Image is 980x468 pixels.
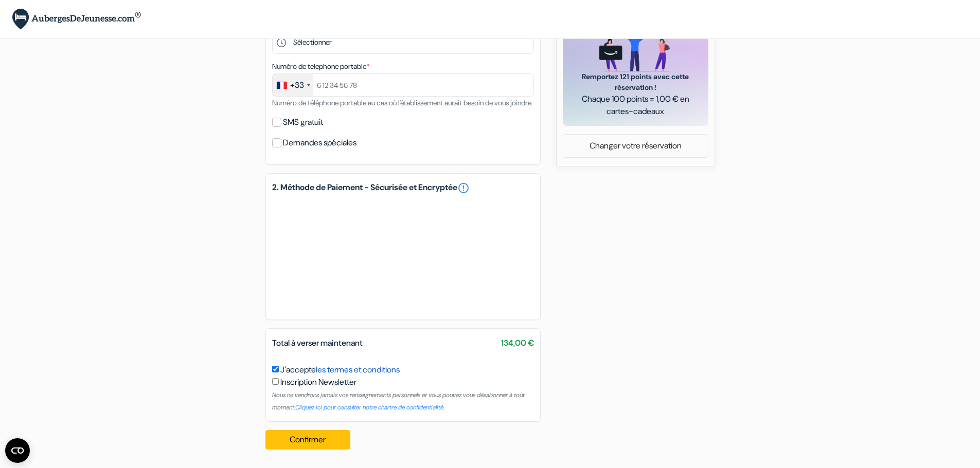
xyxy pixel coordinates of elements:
span: Remportez 121 points avec cette réservation ! [575,71,696,93]
label: Numéro de telephone portable [272,61,369,72]
div: France: +33 [273,74,313,96]
input: 6 12 34 56 78 [272,73,534,97]
iframe: Cadre de saisie sécurisé pour le paiement [270,196,536,313]
a: Changer votre réservation [563,136,708,156]
a: error_outline [457,182,470,194]
img: AubergesDeJeunesse.com [12,9,141,30]
label: J'accepte [280,364,400,376]
img: gift_card_hero_new.png [599,20,672,71]
a: les termes et conditions [316,364,400,375]
span: Chaque 100 points = 1,00 € en cartes-cadeaux [575,93,696,118]
button: Ouvrir le widget CMP [5,438,30,463]
div: +33 [290,79,304,91]
button: Confirmer [265,430,351,450]
label: SMS gratuit [283,115,323,129]
a: Cliquez ici pour consulter notre chartre de confidentialité. [295,403,444,411]
label: Demandes spéciales [283,136,357,150]
small: Nous ne vendrons jamais vos renseignements personnels et vous pouvez vous désabonner à tout moment. [272,391,525,411]
h5: 2. Méthode de Paiement - Sécurisée et Encryptée [272,182,534,194]
label: Inscription Newsletter [280,376,357,388]
span: 134,00 € [501,337,534,349]
span: Total à verser maintenant [272,338,363,348]
small: Numéro de téléphone portable au cas où l'établissement aurait besoin de vous joindre [272,98,531,107]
